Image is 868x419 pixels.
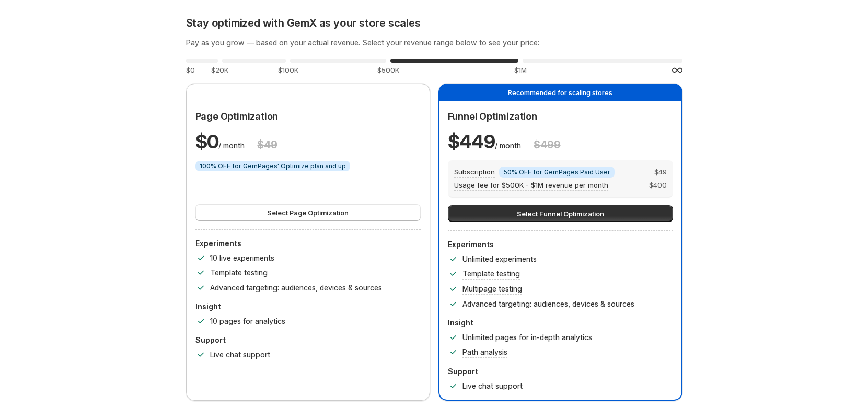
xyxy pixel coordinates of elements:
p: Template testing [210,267,268,278]
button: Select Funnel Optimization [448,205,673,222]
p: Template testing [462,269,520,279]
span: $1M [514,66,527,74]
p: Path analysis [462,347,507,357]
span: $ 49 [654,167,667,178]
p: Live chat support [210,350,270,360]
p: Experiments [448,239,673,250]
button: Select Page Optimization [195,204,421,221]
span: Select Funnel Optimization [517,208,604,219]
span: 100% OFF for GemPages' Optimize plan and up [200,162,346,170]
p: Experiments [195,238,421,249]
p: 10 pages for analytics [210,316,285,327]
p: Insight [195,301,421,312]
p: Insight [448,318,673,328]
p: Unlimited experiments [462,254,537,264]
p: Advanced targeting: audiences, devices & sources [462,299,634,309]
span: Page Optimization [195,111,279,122]
p: / month [195,129,245,154]
span: $20K [211,66,228,74]
span: $ 0 [195,130,219,153]
span: $0 [186,66,195,74]
span: 50% OFF for GemPages Paid User [503,168,610,177]
div: Subscription [454,167,495,178]
p: / month [448,129,522,154]
p: Unlimited pages for in-depth analytics [462,332,592,343]
span: Recommended for scaling stores [508,89,612,97]
p: Advanced targeting: audiences, devices & sources [210,283,382,293]
p: Support [195,335,421,345]
span: Funnel Optimization [448,111,537,122]
span: $500K [377,66,399,74]
p: 10 live experiments [210,253,274,263]
h3: Pay as you grow — based on your actual revenue. Select your revenue range below to see your price: [186,38,682,48]
div: Usage fee for $500K - $1M revenue per month [454,180,608,191]
span: $ 449 [448,130,495,153]
p: Live chat support [462,381,523,391]
p: Support [448,366,673,377]
span: $100K [278,66,298,74]
h2: Stay optimized with GemX as your store scales [186,17,682,29]
h3: $ 499 [534,138,560,151]
span: $ 400 [649,180,667,191]
h3: $ 49 [257,138,277,151]
p: Multipage testing [462,284,522,294]
span: Select Page Optimization [267,207,349,218]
